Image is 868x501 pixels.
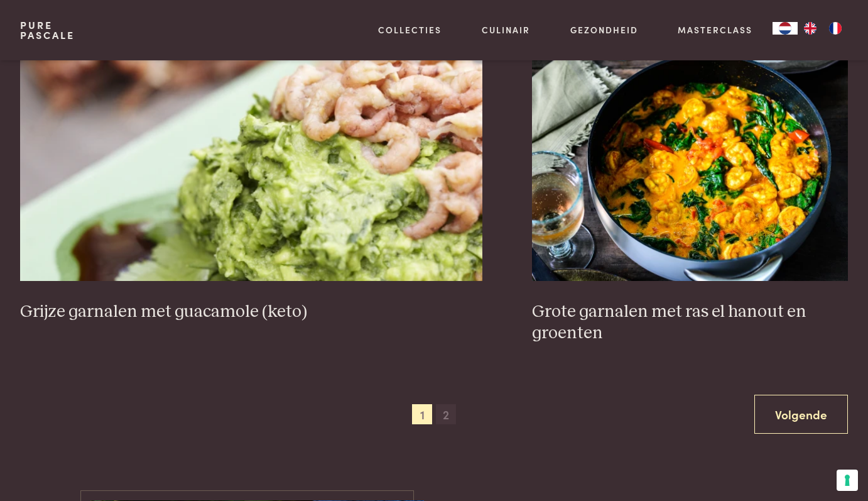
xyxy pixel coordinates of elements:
a: Grijze garnalen met guacamole (keto) Grijze garnalen met guacamole (keto) [20,30,482,322]
a: EN [798,22,823,35]
span: 2 [436,404,456,424]
button: Uw voorkeuren voor toestemming voor trackingtechnologieën [837,470,858,491]
a: Masterclass [678,23,752,36]
span: 1 [412,404,432,424]
a: PurePascale [20,20,75,40]
div: Language [773,22,798,35]
a: Culinair [482,23,530,36]
a: NL [773,22,798,35]
a: Gezondheid [570,23,638,36]
img: Grote garnalen met ras el hanout en groenten [532,30,848,281]
h3: Grote garnalen met ras el hanout en groenten [532,301,848,344]
aside: Language selected: Nederlands [773,22,848,35]
img: Grijze garnalen met guacamole (keto) [20,30,482,281]
h3: Grijze garnalen met guacamole (keto) [20,301,482,323]
a: Collecties [378,23,442,36]
a: Grote garnalen met ras el hanout en groenten Grote garnalen met ras el hanout en groenten [532,30,848,344]
ul: Language list [798,22,848,35]
a: Volgende [754,395,848,434]
a: FR [823,22,848,35]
